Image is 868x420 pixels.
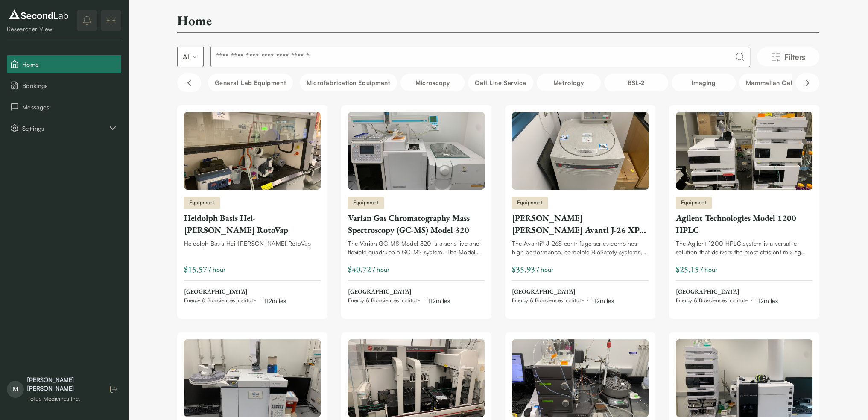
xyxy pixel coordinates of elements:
[348,339,485,417] img: Beckman Coulter Biomek FXP
[7,119,121,137] div: Settings sub items
[400,74,465,91] button: Microscopy
[184,339,321,417] img: Agilent Technologies Model 7890A Gas Chromatography Flame Ionization Detector
[676,263,699,275] div: $25.15
[7,98,121,116] button: Messages
[22,81,118,90] span: Bookings
[208,74,293,91] button: General Lab equipment
[795,73,819,92] button: Scroll right
[7,381,24,398] span: M
[757,47,819,66] button: Filters
[106,382,121,397] button: Log out
[22,60,118,69] span: Home
[348,297,421,304] span: Energy & Biosciences Institute
[27,394,97,403] div: Totus Medicines Inc.
[517,199,543,206] span: Equipment
[348,239,485,256] div: The Varian GC-MS Model 320 is a sensitive and flexible quadrupole GC-MS system. The Model 320 pro...
[7,25,70,33] div: Researcher View
[348,263,371,275] div: $40.72
[428,296,450,305] div: 112 miles
[300,74,397,91] button: Microfabrication Equipment
[512,297,585,304] span: Energy & Biosciences Institute
[512,288,614,296] span: [GEOGRAPHIC_DATA]
[7,55,121,73] button: Home
[184,112,321,190] img: Heidolph Basis Hei-VAP HL RotoVap
[672,74,736,91] button: Imaging
[739,74,804,91] button: Mammalian Cells
[512,212,649,236] div: [PERSON_NAME] [PERSON_NAME] Avanti J-26 XP Centrifuge
[373,265,390,274] span: / hour
[676,112,812,190] img: Agilent Technologies Model 1200 HPLC
[512,239,649,256] div: The Avanti® J-26S centrifuge series combines high performance, complete BioSafety systems, and lo...
[7,76,121,94] button: Bookings
[512,112,649,190] img: Beckman Coulter Avanti J-26 XP Centrifuge
[676,112,812,305] a: Agilent Technologies Model 1200 HPLCEquipmentAgilent Technologies Model 1200 HPLCThe Agilent 1200...
[177,12,212,29] h2: Home
[604,74,668,91] button: BSL-2
[348,112,485,305] a: Varian Gas Chromatography Mass Spectroscopy (GC-MS) Model 320EquipmentVarian Gas Chromatography M...
[676,339,812,417] img: Agilent Technologies Model 6230 with 1260 Infinity Series LC-TOF
[77,10,97,31] button: notifications
[7,119,121,137] button: Settings
[7,8,70,21] img: logo
[22,103,118,112] span: Messages
[189,199,215,206] span: Equipment
[264,296,286,305] div: 112 miles
[348,212,485,236] div: Varian Gas Chromatography Mass Spectroscopy (GC-MS) Model 320
[177,47,204,67] button: Select listing type
[512,263,535,275] div: $35.93
[177,73,201,92] button: Scroll left
[676,297,748,304] span: Energy & Biosciences Institute
[537,265,554,274] span: / hour
[592,296,614,305] div: 112 miles
[676,288,778,296] span: [GEOGRAPHIC_DATA]
[512,339,649,417] img: GE AKTA Fast Protein LC-MS with UPC-900 Monitor
[184,112,321,305] a: Heidolph Basis Hei-VAP HL RotoVapEquipmentHeidolph Basis Hei-[PERSON_NAME] RotoVapHeidolph Basis ...
[101,10,121,31] button: Expand/Collapse sidebar
[348,112,485,190] img: Varian Gas Chromatography Mass Spectroscopy (GC-MS) Model 320
[22,124,108,133] span: Settings
[27,376,97,393] div: [PERSON_NAME] [PERSON_NAME]
[681,199,707,206] span: Equipment
[348,288,450,296] span: [GEOGRAPHIC_DATA]
[676,212,812,236] div: Agilent Technologies Model 1200 HPLC
[209,265,226,274] span: / hour
[784,51,806,63] span: Filters
[701,265,718,274] span: / hour
[184,288,286,296] span: [GEOGRAPHIC_DATA]
[468,74,533,91] button: Cell line service
[184,297,257,304] span: Energy & Biosciences Institute
[512,112,649,305] a: Beckman Coulter Avanti J-26 XP CentrifugeEquipment[PERSON_NAME] [PERSON_NAME] Avanti J-26 XP Cent...
[353,199,379,206] span: Equipment
[184,263,207,275] div: $15.57
[756,296,778,305] div: 112 miles
[537,74,601,91] button: Metrology
[676,239,812,256] div: The Agilent 1200 HPLC system is a versatile solution that delivers the most efficient mixing and ...
[184,212,321,236] div: Heidolph Basis Hei-[PERSON_NAME] RotoVap
[184,239,321,248] div: Heidolph Basis Hei-[PERSON_NAME] RotoVap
